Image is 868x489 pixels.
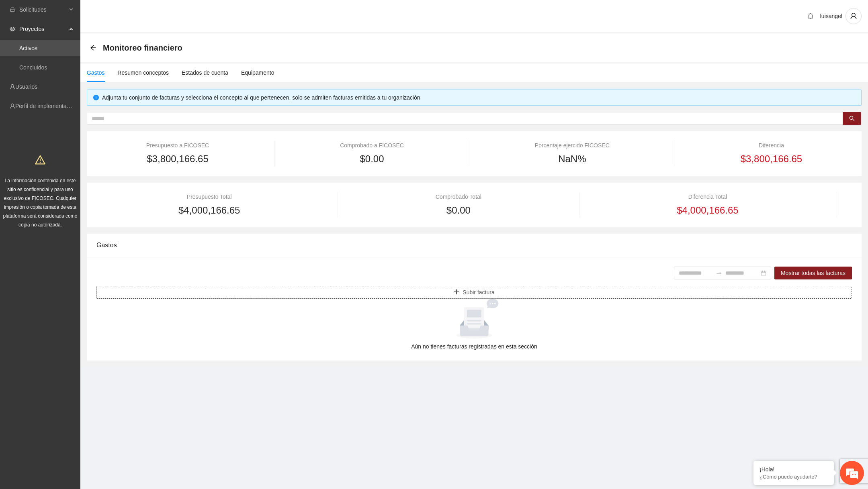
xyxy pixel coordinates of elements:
span: plus [454,289,459,295]
div: Estados de cuenta [182,68,228,77]
p: ¿Cómo puedo ayudarte? [759,474,828,480]
div: Minimizar ventana de chat en vivo [132,4,151,23]
span: Monitoreo financiero [103,41,182,54]
button: user [845,8,862,24]
span: $0.00 [360,151,384,167]
div: Gastos [87,68,104,77]
span: $3,800,166.65 [147,151,208,167]
a: Usuarios [15,84,37,90]
span: user [846,12,861,20]
span: $4,000,166.65 [178,203,240,218]
span: NaN% [558,151,586,167]
a: Activos [19,45,37,51]
span: eye [10,26,15,32]
a: Concluidos [19,64,47,71]
textarea: Escriba su mensaje y pulse “Intro” [4,219,153,247]
button: Mostrar todas las facturas [774,267,852,279]
div: Porcentaje ejercido FICOSEC [485,141,659,150]
span: $0.00 [446,203,471,218]
div: ¡Hola! [759,466,828,473]
span: Subir factura [463,288,494,297]
div: Adjunta tu conjunto de facturas y selecciona el concepto al que pertenecen, solo se admiten factu... [102,93,855,102]
div: Equipamento [241,68,274,77]
div: Chatee con nosotros ahora [42,41,135,51]
div: Aún no tienes facturas registradas en esta sección [100,342,849,351]
span: bell [805,13,817,19]
span: to [716,270,722,276]
div: Diferencia [691,141,852,150]
span: Solicitudes [19,2,67,18]
span: La información contenida en este sitio es confidencial y para uso exclusivo de FICOSEC. Cualquier... [3,178,78,228]
div: Comprobado Total [354,192,563,201]
span: luisangel [820,13,842,19]
span: swap-right [716,270,722,276]
button: bell [804,10,817,22]
div: Gastos [96,234,852,257]
div: Presupuesto Total [96,192,322,201]
span: info-circle [93,95,99,100]
div: Back [90,45,96,51]
span: inbox [10,7,15,12]
div: Comprobado a FICOSEC [290,141,453,150]
span: $4,000,166.65 [677,203,738,218]
div: Presupuesto a FICOSEC [96,141,259,150]
div: Resumen conceptos [117,68,169,77]
button: search [843,112,861,125]
span: warning [35,155,45,165]
span: search [849,116,855,122]
span: $3,800,166.65 [741,151,802,167]
span: arrow-left [90,45,96,51]
button: plusSubir factura [96,286,852,299]
a: Perfil de implementadora [15,103,78,109]
span: Proyectos [19,21,67,37]
span: Estamos en línea. [47,107,111,188]
div: Diferencia Total [595,192,820,201]
span: Mostrar todas las facturas [781,269,845,277]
